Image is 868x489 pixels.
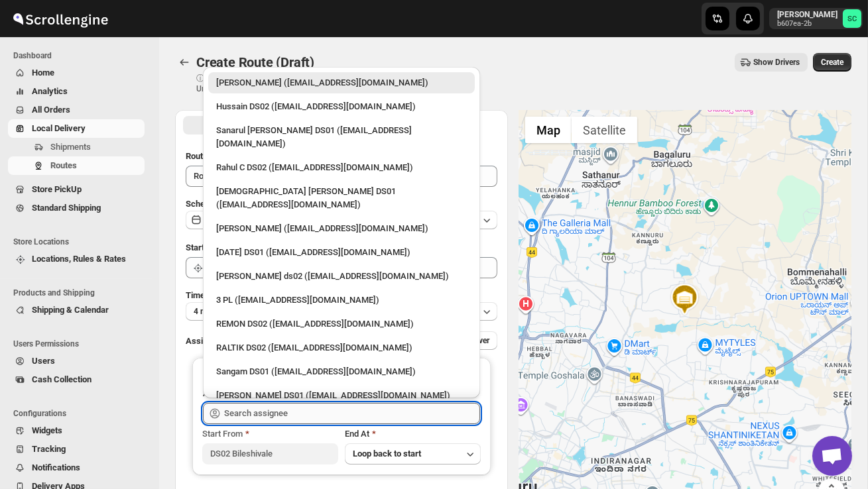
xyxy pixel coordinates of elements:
[769,8,863,29] button: User menu
[186,302,497,321] button: 4 minutes
[812,436,852,476] div: Open chat
[32,203,101,213] span: Standard Shipping
[13,339,150,349] span: Users Permissions
[196,54,314,70] span: Create Route (Draft)
[32,184,82,194] span: Store PickUp
[8,82,145,101] button: Analytics
[50,142,91,152] span: Shipments
[11,2,110,35] img: ScrollEngine
[8,101,145,119] button: All Orders
[194,306,229,317] span: 4 minutes
[50,160,77,170] span: Routes
[8,156,145,175] button: Routes
[32,68,54,78] span: Home
[216,100,467,113] div: Hussain DS02 ([EMAIL_ADDRESS][DOMAIN_NAME])
[345,427,481,441] div: End At
[777,20,837,28] p: b607ea-2b
[216,317,467,331] div: REMON DS02 ([EMAIL_ADDRESS][DOMAIN_NAME])
[203,335,480,358] li: RALTIK DS02 (cecih54531@btcours.com)
[216,365,467,378] div: Sangam DS01 ([EMAIL_ADDRESS][DOMAIN_NAME])
[203,239,480,263] li: Raja DS01 (gasecig398@owlny.com)
[345,443,481,464] button: Loop back to start
[13,408,150,419] span: Configurations
[843,9,861,28] span: Sanjay chetri
[203,263,480,287] li: Rashidul ds02 (vaseno4694@minduls.com)
[8,352,145,370] button: Users
[186,336,221,346] span: Assign to
[8,459,145,477] button: Notifications
[32,356,55,366] span: Users
[203,93,480,117] li: Hussain DS02 (jarav60351@abatido.com)
[13,50,150,61] span: Dashboard
[32,444,66,454] span: Tracking
[32,462,80,472] span: Notifications
[216,76,467,89] div: [PERSON_NAME] ([EMAIL_ADDRESS][DOMAIN_NAME])
[183,116,340,135] button: All Route Options
[8,440,145,459] button: Tracking
[186,211,497,229] button: [DATE]|[DATE]
[203,358,480,382] li: Sangam DS01 (relov34542@lassora.com)
[216,222,467,235] div: [PERSON_NAME] ([EMAIL_ADDRESS][DOMAIN_NAME])
[186,199,239,209] span: Scheduled for
[203,117,480,154] li: Sanarul Haque DS01 (fefifag638@adosnan.com)
[224,403,480,424] input: Search assignee
[821,57,843,68] span: Create
[216,124,467,150] div: Sanarul [PERSON_NAME] DS01 ([EMAIL_ADDRESS][DOMAIN_NAME])
[203,311,480,335] li: REMON DS02 (kesame7468@btcours.com)
[753,57,800,68] span: Show Drivers
[203,154,480,178] li: Rahul C DS02 (rahul.chopra@home-run.co)
[813,53,851,72] button: Create
[202,429,243,439] span: Start From
[196,73,405,94] p: ⓘ Shipments can also be added from Shipments menu Unrouted tab
[735,53,808,72] button: Show Drivers
[216,389,467,402] div: [PERSON_NAME] DS01 ([EMAIL_ADDRESS][DOMAIN_NAME])
[8,421,145,440] button: Widgets
[186,166,497,187] input: Eg: Bengaluru Route
[32,425,62,435] span: Widgets
[32,123,86,133] span: Local Delivery
[847,15,857,23] text: SC
[525,117,572,143] button: Show street map
[216,246,467,259] div: [DATE] DS01 ([EMAIL_ADDRESS][DOMAIN_NAME])
[186,243,290,252] span: Start Location (Warehouse)
[32,374,92,384] span: Cash Collection
[8,250,145,268] button: Locations, Rules & Rates
[216,185,467,211] div: [DEMOGRAPHIC_DATA] [PERSON_NAME] DS01 ([EMAIL_ADDRESS][DOMAIN_NAME])
[203,382,480,406] li: Jahir Hussain DS01 (pegaya8076@excederm.com)
[216,161,467,174] div: Rahul C DS02 ([EMAIL_ADDRESS][DOMAIN_NAME])
[8,370,145,389] button: Cash Collection
[203,72,480,93] li: Rahul Chopra (pukhraj@home-run.co)
[216,270,467,283] div: [PERSON_NAME] ds02 ([EMAIL_ADDRESS][DOMAIN_NAME])
[216,341,467,354] div: RALTIK DS02 ([EMAIL_ADDRESS][DOMAIN_NAME])
[175,53,194,72] button: Routes
[186,151,232,161] span: Route Name
[8,138,145,156] button: Shipments
[353,449,421,459] span: Loop back to start
[216,294,467,307] div: 3 PL ([EMAIL_ADDRESS][DOMAIN_NAME])
[203,178,480,215] li: Islam Laskar DS01 (vixib74172@ikowat.com)
[13,288,150,298] span: Products and Shipping
[32,305,109,315] span: Shipping & Calendar
[8,64,145,82] button: Home
[32,86,68,96] span: Analytics
[572,117,637,143] button: Show satellite imagery
[32,254,126,264] span: Locations, Rules & Rates
[13,237,150,247] span: Store Locations
[32,105,70,115] span: All Orders
[777,9,837,20] p: [PERSON_NAME]
[8,301,145,319] button: Shipping & Calendar
[203,215,480,239] li: Vikas Rathod (lolegiy458@nalwan.com)
[186,290,239,300] span: Time Per Stop
[203,287,480,311] li: 3 PL (hello@home-run.co)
